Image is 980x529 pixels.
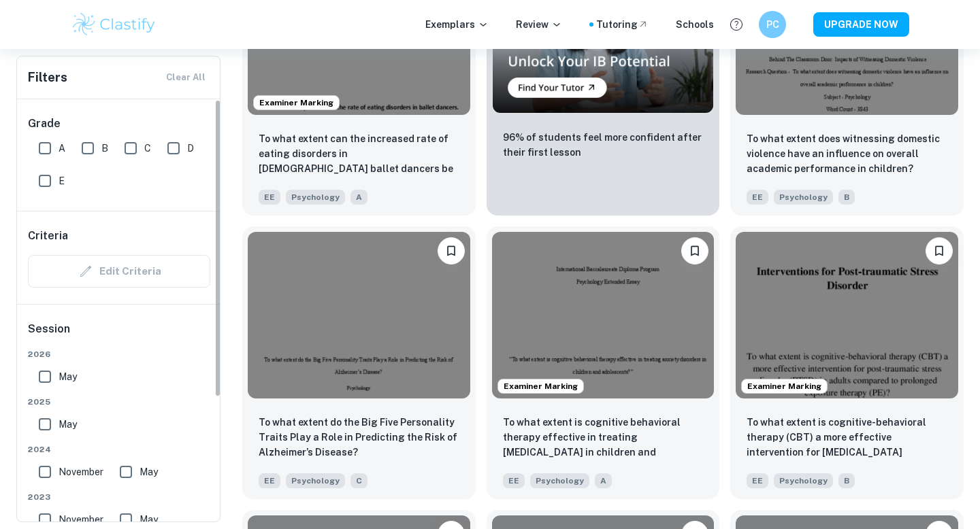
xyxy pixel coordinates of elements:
[759,11,786,38] button: PC
[71,11,157,38] img: Clastify logo
[259,190,280,205] span: EE
[838,473,855,488] span: B
[595,473,612,488] span: A
[144,141,151,156] span: C
[286,473,345,488] span: Psychology
[59,173,65,188] span: E
[59,464,103,479] span: November
[498,380,583,392] span: Examiner Marking
[350,190,367,205] span: A
[28,321,210,348] h6: Session
[259,473,280,488] span: EE
[747,415,947,461] p: To what extent is cognitive-behavioral therapy (CBT) a more effective intervention for post-traum...
[730,226,964,499] a: Examiner MarkingBookmarkTo what extent is cognitive-behavioral therapy (CBT) a more effective int...
[28,68,67,87] h6: Filters
[838,190,855,205] span: B
[59,512,103,527] span: November
[503,130,704,160] p: 96% of students feel more confident after their first lesson
[736,232,958,398] img: Psychology EE example thumbnail: To what extent is cognitive-behavioral t
[813,12,909,37] button: UPGRADE NOW
[101,141,108,156] span: B
[725,13,748,36] button: Help and Feedback
[28,491,210,503] span: 2023
[438,237,465,264] button: Bookmark
[503,473,525,488] span: EE
[28,443,210,456] span: 2024
[747,190,768,205] span: EE
[140,464,158,479] span: May
[28,255,210,288] div: Criteria filters are unavailable when searching by topic
[747,473,768,488] span: EE
[259,131,459,177] p: To what extent can the increased rate of eating disorders in female ballet dancers be attributed ...
[742,380,827,392] span: Examiner Marking
[254,97,339,109] span: Examiner Marking
[59,141,65,156] span: A
[503,415,704,461] p: To what extent is cognitive behavioral therapy effective in treating anxiety disorders in childre...
[28,116,210,132] h6: Grade
[140,512,158,527] span: May
[774,473,833,488] span: Psychology
[596,17,649,32] a: Tutoring
[492,232,715,398] img: Psychology EE example thumbnail: To what extent is cognitive behavioral t
[286,190,345,205] span: Psychology
[28,228,68,244] h6: Criteria
[425,17,489,32] p: Exemplars
[530,473,589,488] span: Psychology
[350,473,367,488] span: C
[28,396,210,408] span: 2025
[59,417,77,432] span: May
[676,17,714,32] a: Schools
[516,17,562,32] p: Review
[28,348,210,360] span: 2026
[681,237,708,264] button: Bookmark
[926,237,953,264] button: Bookmark
[765,17,781,32] h6: PC
[187,141,194,156] span: D
[747,131,947,176] p: To what extent does witnessing domestic violence have an influence on overall academic performanc...
[259,415,459,460] p: To what extent do the Big Five Personality Traits Play a Role in Predicting the Risk of Alzheimer...
[242,226,476,499] a: BookmarkTo what extent do the Big Five Personality Traits Play a Role in Predicting the Risk of A...
[774,190,833,205] span: Psychology
[59,369,77,384] span: May
[487,226,720,499] a: Examiner MarkingBookmarkTo what extent is cognitive behavioral therapy effective in treating anxi...
[248,232,470,398] img: Psychology EE example thumbnail: To what extent do the Big Five Personali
